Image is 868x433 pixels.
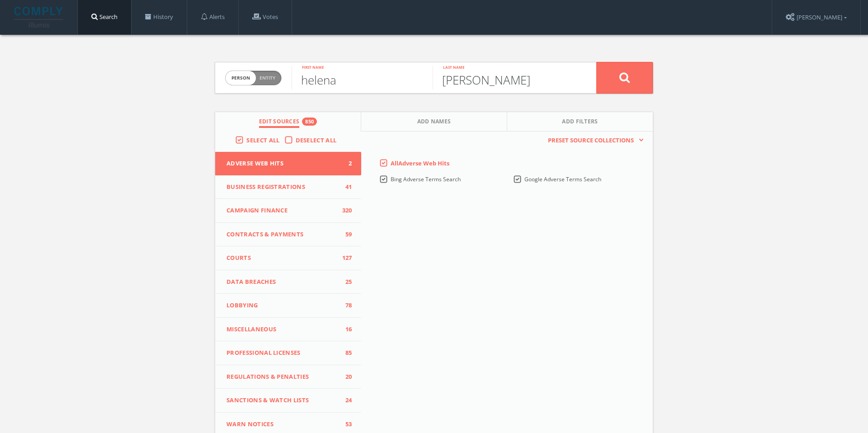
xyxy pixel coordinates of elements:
[339,396,352,405] span: 24
[259,118,300,128] span: Edit Sources
[259,75,275,81] span: Entity
[226,325,339,334] span: Miscellaneous
[215,389,361,413] button: Sanctions & Watch Lists24
[543,136,644,145] button: Preset Source Collections
[339,206,352,215] span: 320
[215,294,361,318] button: Lobbying78
[339,159,352,168] span: 2
[339,278,352,287] span: 25
[226,254,339,263] span: Courts
[226,183,339,192] span: Business Registrations
[215,223,361,247] button: Contracts & Payments59
[296,136,337,144] span: Deselect All
[226,348,339,358] span: Professional Licenses
[226,372,339,381] span: Regulations & Penalties
[339,420,352,429] span: 53
[339,325,352,334] span: 16
[507,112,653,132] button: Add Filters
[339,254,352,263] span: 127
[543,136,638,145] span: Preset Source Collections
[391,175,461,183] span: Bing Adverse Terms Search
[391,159,449,167] span: All Adverse Web Hits
[226,396,339,405] span: Sanctions & Watch Lists
[215,365,361,389] button: Regulations & Penalties20
[339,183,352,192] span: 41
[302,118,317,126] div: 850
[215,341,361,365] button: Professional Licenses85
[215,270,361,294] button: Data Breaches25
[524,175,601,183] span: Google Adverse Terms Search
[226,71,256,85] span: person
[226,301,339,310] span: Lobbying
[361,112,507,132] button: Add Names
[215,175,361,199] button: Business Registrations41
[215,199,361,223] button: Campaign Finance320
[215,112,361,132] button: Edit Sources850
[246,136,279,144] span: Select All
[215,246,361,270] button: Courts127
[339,372,352,381] span: 20
[417,118,451,128] span: Add Names
[339,230,352,239] span: 59
[226,420,339,429] span: WARN Notices
[226,206,339,215] span: Campaign Finance
[339,301,352,310] span: 78
[14,7,65,28] img: illumis
[339,348,352,358] span: 85
[226,159,339,168] span: Adverse Web Hits
[226,278,339,287] span: Data Breaches
[215,152,361,175] button: Adverse Web Hits2
[215,318,361,342] button: Miscellaneous16
[562,118,598,128] span: Add Filters
[226,230,339,239] span: Contracts & Payments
